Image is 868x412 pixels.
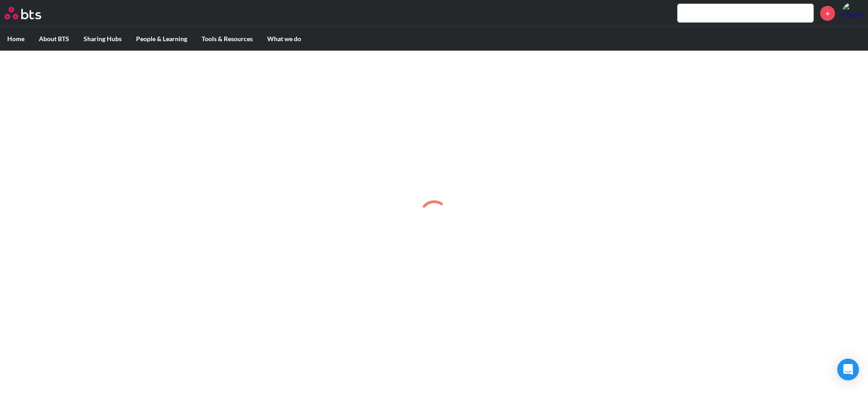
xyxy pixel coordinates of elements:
img: Cheryl Chua [842,2,863,24]
label: What we do [260,27,308,51]
label: People & Learning [129,27,194,51]
a: + [820,6,835,21]
a: Go home [5,7,58,19]
a: Profile [842,2,863,24]
label: About BTS [32,27,76,51]
div: Open Intercom Messenger [837,359,859,380]
label: Sharing Hubs [76,27,129,51]
img: BTS Logo [5,7,41,19]
label: Tools & Resources [194,27,260,51]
